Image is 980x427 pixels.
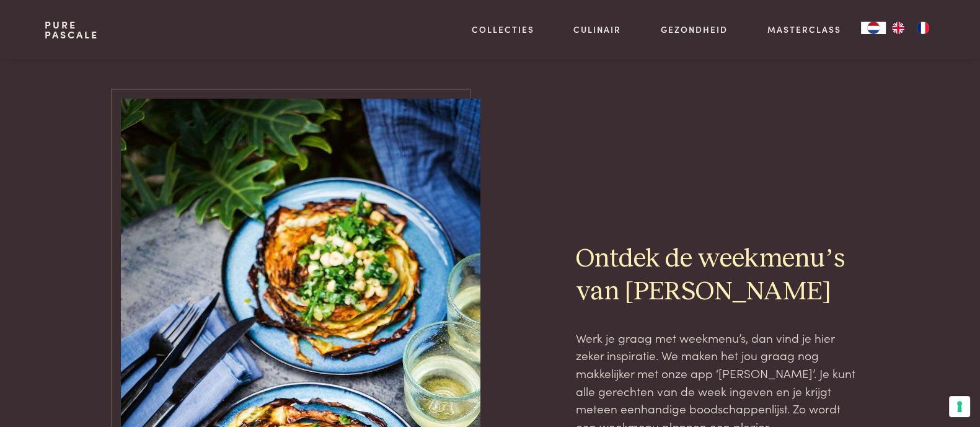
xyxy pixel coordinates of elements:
[576,243,860,309] h2: Ontdek de weekmenu’s van [PERSON_NAME]
[861,22,886,34] a: NL
[886,22,935,34] ul: Language list
[472,23,534,36] a: Collecties
[911,22,935,34] a: FR
[861,22,935,34] aside: Language selected: Nederlands
[886,22,911,34] a: EN
[45,20,99,40] a: PurePascale
[861,22,886,34] div: Language
[661,23,728,36] a: Gezondheid
[573,23,621,36] a: Culinair
[767,23,841,36] a: Masterclass
[949,396,970,417] button: Uw voorkeuren voor toestemming voor trackingtechnologieën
